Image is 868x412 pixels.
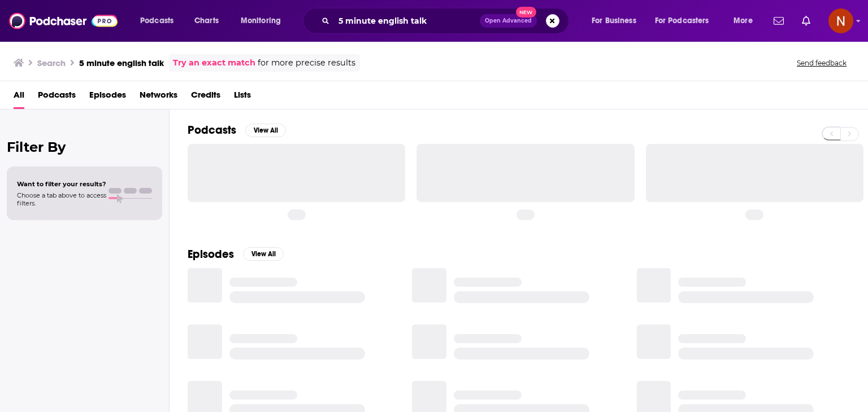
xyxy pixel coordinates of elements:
a: Networks [140,86,177,109]
h3: 5 minute english talk [79,58,164,68]
button: open menu [132,12,188,30]
span: Logged in as AdelNBM [828,8,853,33]
a: All [14,86,24,109]
button: open menu [648,12,726,30]
a: Podcasts [38,86,76,109]
button: View All [245,124,286,137]
input: Search podcasts, credits, & more... [334,12,480,30]
a: Episodes [89,86,126,109]
span: New [516,7,536,17]
button: open menu [584,12,650,30]
span: for more precise results [258,56,355,69]
h3: Search [37,58,66,68]
a: Charts [187,12,225,30]
span: Charts [194,13,219,29]
span: Choose a tab above to access filters. [17,191,106,207]
a: PodcastsView All [188,123,286,137]
button: open menu [233,12,296,30]
span: For Business [592,13,636,29]
span: Monitoring [241,13,281,29]
h2: Episodes [188,247,234,261]
span: Podcasts [140,13,173,29]
span: Want to filter your results? [17,180,106,188]
h2: Filter By [7,139,162,155]
a: Show notifications dropdown [769,11,788,30]
div: Search podcasts, credits, & more... [314,8,580,34]
a: Credits [191,86,220,109]
img: User Profile [828,8,853,33]
h2: Podcasts [188,123,236,137]
span: More [734,13,753,29]
a: Show notifications dropdown [797,11,815,30]
a: Lists [234,86,251,109]
span: For Podcasters [655,13,709,29]
img: Podchaser - Follow, Share and Rate Podcasts [9,10,118,32]
button: Show profile menu [828,8,853,33]
a: Try an exact match [173,56,255,69]
button: open menu [726,12,767,30]
a: EpisodesView All [188,247,284,261]
button: Send feedback [793,58,850,68]
span: Open Advanced [485,18,532,24]
button: Open AdvancedNew [480,14,537,28]
button: View All [243,247,284,261]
